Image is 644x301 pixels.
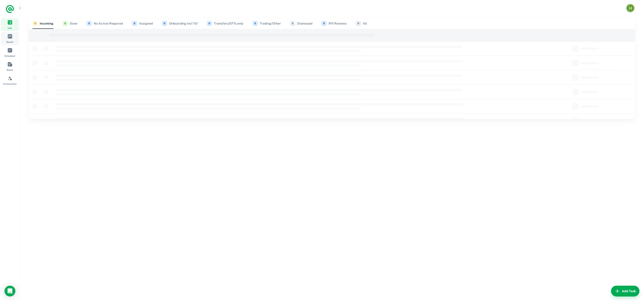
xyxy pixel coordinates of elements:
button: Onboarding incl Tsf [162,18,198,29]
button: All [356,18,367,29]
button: Trading/Other [253,18,281,29]
a: Logo [5,5,14,14]
span: Scheduler [4,54,15,58]
div: Load Chat [5,286,15,296]
span: Board [7,40,13,44]
a: Notes [1,60,19,73]
button: Transfers/EFTs only [207,18,243,29]
img: Hoovest Account Services [627,4,634,12]
button: Add Task [611,286,639,296]
a: Board [1,32,19,45]
span: List [8,26,12,30]
span: 0 [32,21,38,26]
button: Dismissed [290,18,312,29]
button: Account button [626,4,635,13]
span: Connections [3,82,17,86]
span: 0 [63,21,68,26]
span: 0 [253,21,258,26]
span: Notes [7,68,13,72]
span: 0 [207,21,212,26]
span: 0 [290,21,295,26]
button: Assigned [132,18,153,29]
span: 0 [86,21,92,26]
span: 0 [321,21,327,26]
button: Done [63,18,77,29]
a: List [1,18,19,31]
span: 0 [356,21,361,26]
button: Incoming [32,18,53,29]
span: 0 [162,21,167,26]
button: IPS Reviews [321,18,347,29]
span: 0 [132,21,137,26]
a: Connections [1,74,19,87]
a: Scheduler [1,46,19,59]
button: No Action Required [86,18,123,29]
